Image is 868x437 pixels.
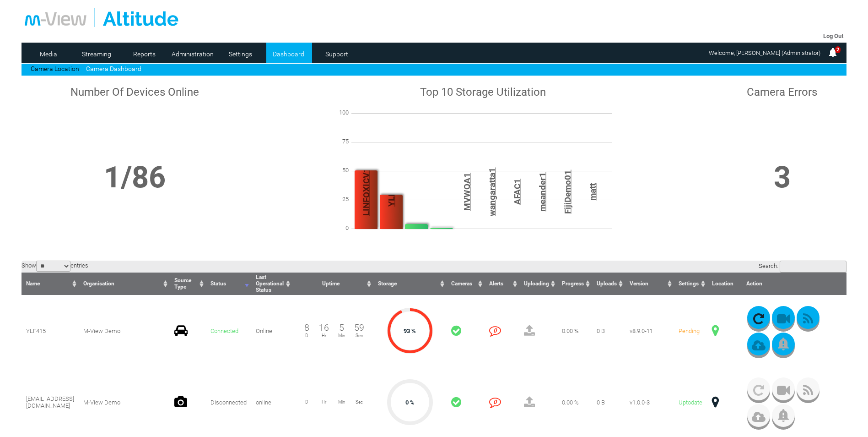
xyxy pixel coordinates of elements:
[250,86,716,98] h1: Top 10 Storage Utilization
[709,49,820,56] span: Welcome, [PERSON_NAME] (Administrator)
[218,47,263,61] a: Settings
[486,135,497,249] span: wangaratta1
[174,277,191,290] span: Source Type
[326,138,353,145] span: 75
[170,47,215,61] a: Administration
[333,399,350,404] span: Min
[83,328,120,334] span: M-View Demo
[326,167,353,174] span: 50
[251,273,292,295] th: Last Operational Status : activate to sort column ascending
[489,325,501,337] i: 0
[778,409,788,422] img: bell_icon_gray.png
[489,280,503,287] span: Alerts
[326,109,353,116] span: 100
[326,224,353,231] span: 0
[679,280,699,287] span: Settings
[597,280,617,287] span: Uploads
[74,47,119,61] a: Streaming
[298,399,315,404] span: D
[746,280,762,287] span: Action
[36,261,70,272] select: Showentries
[742,273,846,295] th: Action
[780,261,846,273] input: Search:
[823,33,843,39] a: Log Out
[26,280,40,287] span: Name
[266,47,311,61] a: Dashboard
[778,338,788,350] img: bell_icon_gray.png
[31,65,79,72] a: Camera Location
[404,328,416,334] span: 93 %
[79,273,170,295] th: Organisation : activate to sort column ascending
[22,273,79,295] th: Name : activate to sort column ascending
[562,328,579,334] span: 0.00 %
[298,333,315,338] span: D
[557,273,592,295] th: Progress : activate to sort column ascending
[83,280,114,287] span: Organisation
[625,273,674,295] th: Version : activate to sort column ascending
[314,47,359,61] a: Support
[25,86,244,98] h1: Number Of Devices Online
[83,399,120,406] span: M-View Demo
[350,399,368,404] span: Sec
[319,322,329,333] span: 16
[378,280,397,287] span: Storage
[759,262,846,269] label: Search:
[210,280,226,287] span: Status
[461,135,472,249] span: MVWQA1
[721,160,843,195] h1: 3
[333,333,350,338] span: Min
[251,295,292,366] td: Online
[562,399,579,406] span: 0.00 %
[210,399,247,406] span: Disconnected
[256,274,284,293] span: Last Operational Status
[592,295,625,366] td: 0 B
[512,135,522,249] span: AFAC1
[707,273,742,295] th: Location
[679,399,702,406] span: Uptodate
[712,280,733,287] span: Location
[339,322,344,333] span: 5
[827,47,838,58] img: bell25.png
[519,273,557,295] th: Uploading : activate to sort column ascending
[679,328,700,334] span: Pending
[447,273,485,295] th: Cameras : activate to sort column ascending
[405,399,415,406] span: 0 %
[122,47,167,61] a: Reports
[354,322,364,333] span: 59
[25,160,244,195] h1: 1/86
[485,273,519,295] th: Alerts : activate to sort column ascending
[326,196,353,202] span: 25
[721,86,843,98] h1: Camera Errors
[537,135,547,249] span: meander1
[489,396,501,408] i: 0
[674,273,707,295] th: Settings : activate to sort column ascending
[451,280,472,287] span: Cameras
[26,395,74,409] span: [EMAIL_ADDRESS][DOMAIN_NAME]
[361,135,371,249] span: LINFOXICV1
[170,273,206,295] th: Source Type : activate to sort column ascending
[562,135,572,249] span: FijiDemo01
[630,280,648,287] span: Version
[26,328,46,334] span: YLF415
[524,280,549,287] span: Uploading
[587,135,598,249] span: matt
[304,322,309,333] span: 8
[322,280,340,287] span: Uptime
[210,328,238,334] span: Connected
[22,262,88,269] label: Show entries
[206,273,251,295] th: Status : activate to sort column ascending
[625,295,674,366] td: v8.9.0-11
[592,273,625,295] th: Uploads : activate to sort column ascending
[350,333,368,338] span: Sec
[26,47,70,61] a: Media
[562,280,584,287] span: Progress
[292,273,373,295] th: Uptime : activate to sort column ascending
[315,333,333,338] span: Hr
[373,273,447,295] th: Storage : activate to sort column ascending
[315,399,333,404] span: Hr
[86,65,141,72] a: Camera Dashboard
[835,46,841,53] span: 2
